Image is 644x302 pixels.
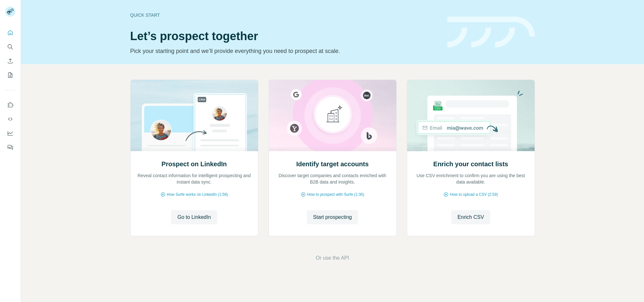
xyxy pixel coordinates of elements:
[5,55,15,67] button: Enrich CSV
[130,80,258,151] img: Prospect on LinkedIn
[130,47,440,56] p: Pick your starting point and we’ll provide everything you need to prospect at scale.
[307,210,358,224] button: Start prospecting
[5,41,15,53] button: Search
[5,27,15,39] button: Quick start
[275,172,390,185] p: Discover target companies and contacts enriched with B2B data and insights.
[447,17,535,48] img: banner
[5,127,15,139] button: Dashboard
[171,210,217,224] button: Go to LinkedIn
[433,160,508,168] h2: Enrich your contact lists
[161,160,227,168] h2: Prospect on LinkedIn
[407,80,535,151] img: Enrich your contact lists
[316,254,349,262] button: Or use the API
[414,172,528,185] p: Use CSV enrichment to confirm you are using the best data available.
[269,80,397,151] img: Identify target accounts
[450,192,498,197] span: How to upload a CSV (2:59)
[177,213,211,221] span: Go to LinkedIn
[313,213,352,221] span: Start prospecting
[451,210,491,224] button: Enrich CSV
[137,172,252,185] p: Reveal contact information for intelligent prospecting and instant data sync.
[458,213,484,221] span: Enrich CSV
[307,192,364,197] span: How to prospect with Surfe (1:30)
[5,69,15,81] button: My lists
[5,142,15,153] button: Feedback
[5,113,15,125] button: Use Surfe API
[130,30,440,43] h1: Let’s prospect together
[130,12,440,18] div: Quick start
[296,160,369,168] h2: Identify target accounts
[5,99,15,111] button: Use Surfe on LinkedIn
[167,192,228,197] span: How Surfe works on LinkedIn (1:58)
